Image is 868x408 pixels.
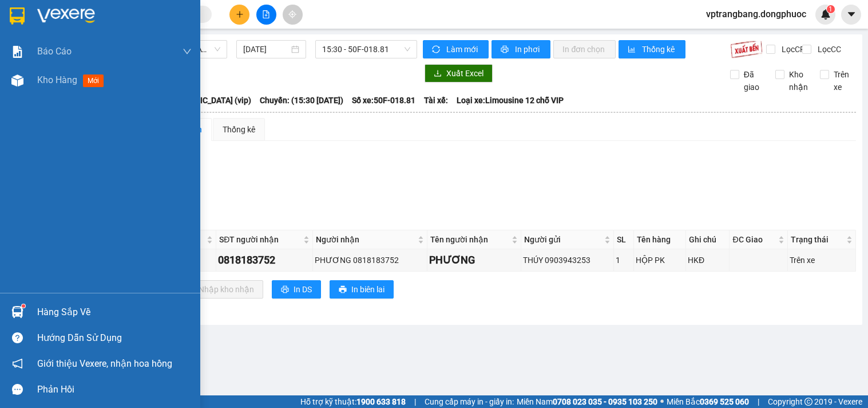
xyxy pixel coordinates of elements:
div: 0818183752 [218,252,311,268]
th: Ghi chú [686,230,730,249]
strong: 0708 023 035 - 0935 103 250 [553,397,657,406]
button: printerIn DS [272,280,321,299]
td: PHƯƠNG [427,249,522,272]
span: sync [432,45,442,54]
div: Hàng sắp về [37,304,192,321]
img: warehouse-icon [11,74,23,87]
div: PHƯƠNG [429,252,520,268]
span: 1 [829,5,833,13]
span: down [183,47,192,56]
span: ĐC Giao [732,233,775,246]
span: 15:30 - 50F-018.81 [322,41,410,58]
span: In phơi [515,43,541,56]
span: Làm mới [446,43,479,56]
img: solution-icon [11,46,23,58]
th: Tên hàng [634,230,686,249]
span: Tên người nhận [430,233,510,246]
span: printer [281,285,289,295]
button: aim [283,5,303,25]
span: ⚪️ [660,399,664,404]
span: Giới thiệu Vexere, nhận hoa hồng [37,356,172,371]
button: downloadXuất Excel [425,64,493,83]
sup: 1 [22,304,25,308]
td: 0818183752 [216,249,313,272]
strong: 1900 633 818 [356,397,406,406]
button: downloadNhập kho nhận [177,280,263,299]
button: printerIn phơi [492,40,550,58]
div: Hướng dẫn sử dụng [37,329,192,347]
div: Thống kê [223,123,255,136]
button: file-add [256,5,276,25]
div: Phản hồi [37,381,192,398]
div: HỘP PK [636,254,684,266]
img: icon-new-feature [821,9,831,19]
span: Miền Nam [517,395,657,408]
span: Thống kê [642,43,676,56]
span: Loại xe: Limousine 12 chỗ VIP [457,94,564,107]
span: Trên xe [829,68,857,93]
span: | [414,395,416,408]
span: Người nhận [316,233,415,246]
span: Lọc CC [813,43,843,56]
span: Đã giao [739,68,767,93]
span: Báo cáo [37,44,72,58]
button: syncLàm mới [423,40,489,58]
button: bar-chartThống kê [619,40,685,58]
span: Kho hàng [37,74,77,85]
span: Chuyến: (15:30 [DATE]) [260,94,343,107]
span: printer [501,45,510,54]
span: message [12,384,23,395]
span: file-add [262,10,270,18]
sup: 1 [827,5,835,13]
span: Hỗ trợ kỹ thuật: [300,395,406,408]
span: notification [12,358,23,369]
div: THÚY 0903943253 [523,254,612,266]
span: Kho nhận [784,68,812,93]
input: 14/08/2025 [243,43,290,56]
span: copyright [804,398,812,406]
span: mới [83,74,104,87]
span: Lọc CR [777,43,807,56]
button: plus [229,5,249,25]
span: bar-chart [628,45,637,54]
div: 1 [616,254,632,266]
span: caret-down [846,9,857,19]
span: Cung cấp máy in - giấy in: [425,395,514,408]
span: SĐT người nhận [219,233,301,246]
strong: 0369 525 060 [700,397,749,406]
span: Tài xế: [424,94,448,107]
span: Số xe: 50F-018.81 [352,94,415,107]
img: logo-vxr [10,7,25,25]
span: aim [288,10,296,18]
img: warehouse-icon [11,306,23,318]
span: Xuất Excel [446,67,483,80]
span: In biên lai [351,283,385,296]
th: SL [614,230,634,249]
span: plus [236,10,244,18]
span: question-circle [12,332,23,343]
span: | [758,395,759,408]
button: caret-down [841,5,861,25]
div: Trên xe [790,254,854,266]
span: Miền Bắc [667,395,749,408]
span: Trạng thái [791,233,844,246]
span: download [434,69,442,79]
span: In DS [294,283,312,296]
span: Người gửi [524,233,602,246]
button: printerIn biên lai [330,280,394,299]
div: PHƯƠNG 0818183752 [315,254,425,266]
span: printer [339,285,347,295]
span: vptrangbang.dongphuoc [697,7,815,21]
img: 9k= [730,40,763,58]
div: HKĐ [688,254,727,266]
button: In đơn chọn [553,40,616,58]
